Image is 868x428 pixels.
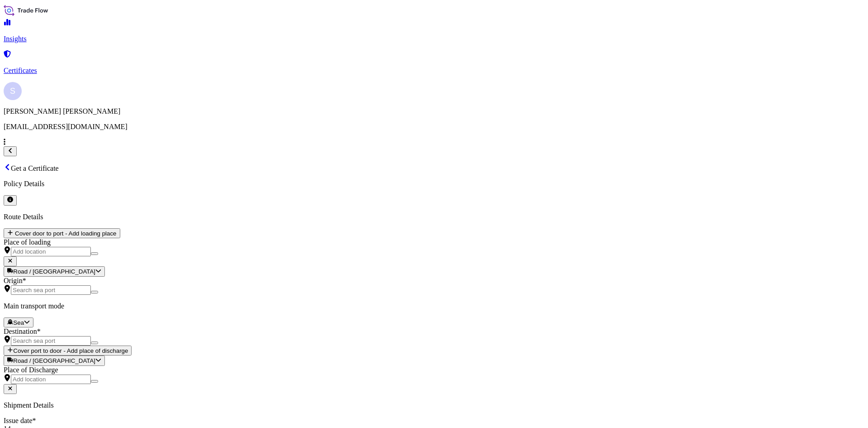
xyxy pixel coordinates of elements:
[10,87,15,96] span: S
[4,346,132,356] button: Cover port to door - Add place of discharge
[4,417,36,424] span: Issue date
[4,180,864,188] p: Policy Details
[15,230,117,237] span: Cover door to port - Add loading place
[11,336,91,346] input: Destination
[4,213,864,221] p: Route Details
[91,291,98,293] button: Show suggestions
[13,269,95,275] span: Road / [GEOGRAPHIC_DATA]
[13,347,128,354] span: Cover port to door - Add place of discharge
[4,366,864,374] div: Place of Discharge
[4,317,33,327] button: Select transport
[11,285,91,295] input: Origin
[91,252,98,255] button: Show suggestions
[91,341,98,344] button: Show suggestions
[13,319,24,326] span: Sea
[11,375,91,384] input: Place of Discharge
[4,19,864,43] a: Insights
[4,266,105,276] button: Select transport
[4,238,864,246] div: Place of loading
[4,107,864,115] p: [PERSON_NAME] [PERSON_NAME]
[4,35,864,43] p: Insights
[4,277,864,285] div: Origin
[4,123,864,131] p: [EMAIL_ADDRESS][DOMAIN_NAME]
[91,380,98,383] button: Show suggestions
[4,164,864,173] p: Get a Certificate
[4,228,120,238] button: Cover door to port - Add loading place
[11,247,91,256] input: Place of loading
[4,401,864,409] p: Shipment Details
[13,358,95,365] span: Road / [GEOGRAPHIC_DATA]
[4,67,864,75] p: Certificates
[4,51,864,75] a: Certificates
[4,302,864,310] p: Main transport mode
[4,327,864,336] div: Destination
[4,356,105,365] button: Select transport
